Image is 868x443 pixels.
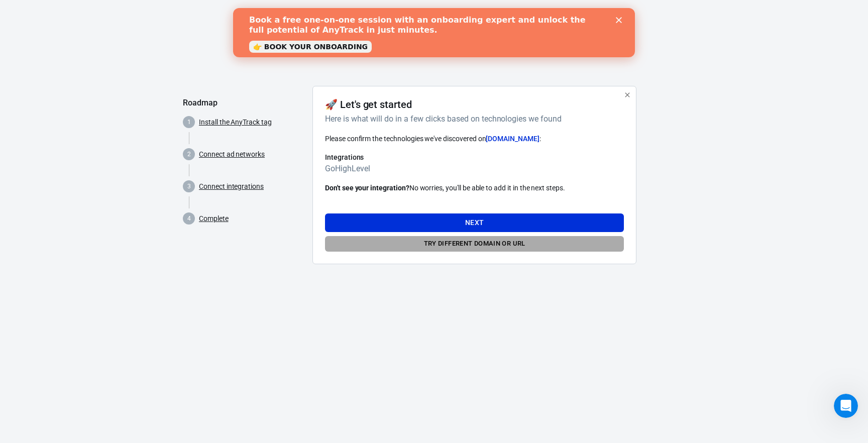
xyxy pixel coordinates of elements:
[233,8,635,57] iframe: Intercom live chat banner
[325,162,624,175] h6: GoHighLevel
[199,213,229,224] a: Complete
[325,113,620,125] h6: Here is what will do in a few clicks based on technologies we found
[325,184,409,192] strong: Don't see your integration?
[199,149,265,160] a: Connect ad networks
[199,117,272,128] a: Install the AnyTrack tag
[183,98,304,108] h5: Roadmap
[486,135,539,143] span: [DOMAIN_NAME]
[325,183,624,193] p: No worries, you'll be able to add it in the next steps.
[383,9,393,15] div: Close
[325,152,624,162] h6: Integrations
[187,215,191,222] text: 4
[325,98,412,110] h4: 🚀 Let's get started
[325,213,624,232] button: Next
[187,183,191,190] text: 3
[834,394,858,418] iframe: Intercom live chat
[325,135,541,143] span: Please confirm the technologies we've discovered on :
[187,119,191,126] text: 1
[199,181,264,192] a: Connect integrations
[187,151,191,158] text: 2
[325,236,624,252] button: Try different domain or url
[183,20,685,38] div: AnyTrack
